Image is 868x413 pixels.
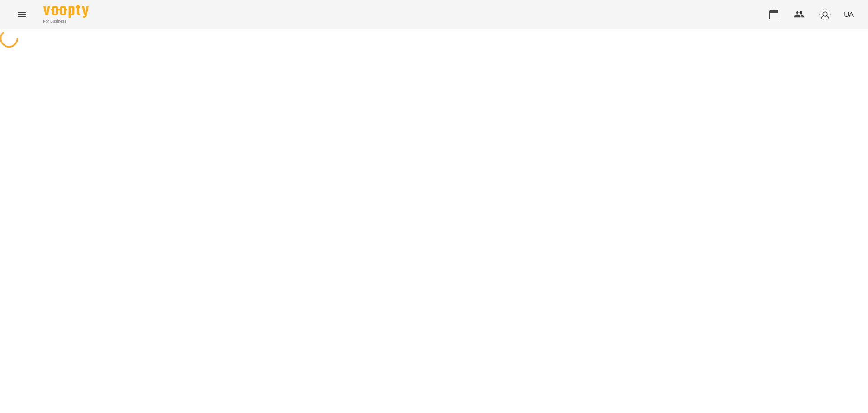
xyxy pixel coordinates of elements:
[11,4,33,25] button: Menu
[43,19,89,24] span: For Business
[43,5,89,18] img: Voopty Logo
[840,6,857,23] button: UA
[844,10,854,19] span: UA
[819,8,831,21] img: avatar_s.png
